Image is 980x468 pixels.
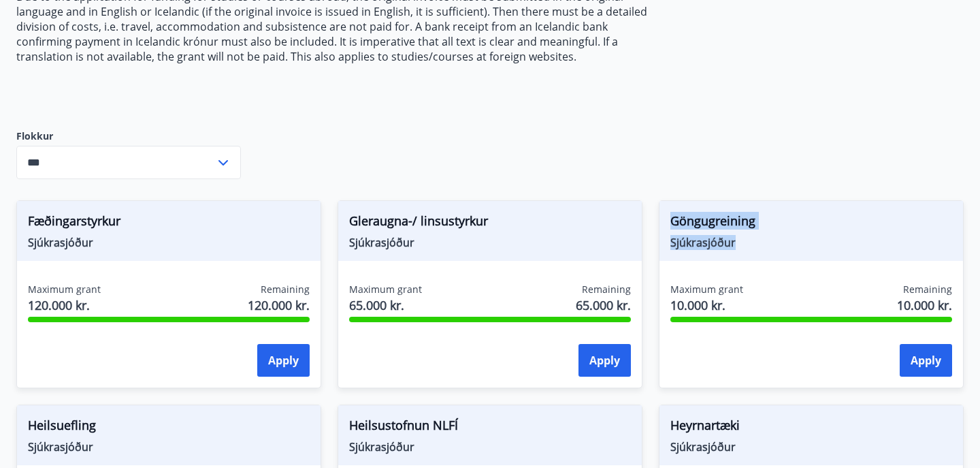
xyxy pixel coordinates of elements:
[257,344,310,377] button: Apply
[576,296,631,314] span: 65.000 kr.
[349,212,631,235] span: Gleraugna-/ linsustyrkur
[349,283,422,296] span: Maximum grant
[670,212,952,235] span: Göngugreining
[670,416,952,439] span: Heyrnartæki
[28,296,101,314] span: 120.000 kr.
[28,283,101,296] span: Maximum grant
[28,416,310,439] span: Heilsuefling
[16,129,241,143] label: Flokkur
[349,416,631,439] span: Heilsustofnun NLFÍ
[349,235,631,250] span: Sjúkrasjóður
[248,296,310,314] span: 120.000 kr.
[578,344,631,377] button: Apply
[897,296,952,314] span: 10.000 kr.
[900,344,952,377] button: Apply
[261,283,310,296] span: Remaining
[28,235,310,250] span: Sjúkrasjóður
[28,439,310,454] span: Sjúkrasjóður
[670,439,952,454] span: Sjúkrasjóður
[582,283,631,296] span: Remaining
[670,283,743,296] span: Maximum grant
[28,212,310,235] span: Fæðingarstyrkur
[670,235,952,250] span: Sjúkrasjóður
[903,283,952,296] span: Remaining
[670,296,743,314] span: 10.000 kr.
[349,296,422,314] span: 65.000 kr.
[349,439,631,454] span: Sjúkrasjóður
